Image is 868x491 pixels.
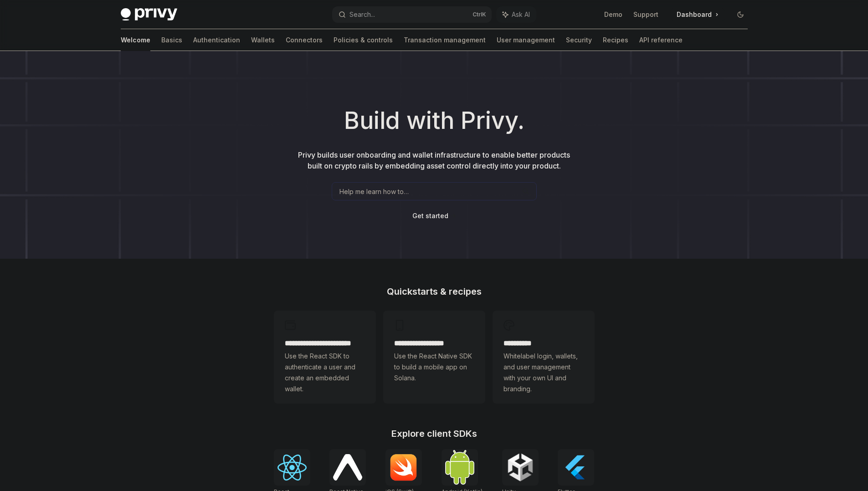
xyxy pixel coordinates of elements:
[561,453,591,482] img: Flutter
[566,29,592,51] a: Security
[394,351,474,384] span: Use the React Native SDK to build a mobile app on Solana.
[334,29,393,51] a: Policies & controls
[639,29,683,51] a: API reference
[412,212,448,220] span: Get started
[603,29,628,51] a: Recipes
[445,450,474,484] img: Android (Kotlin)
[404,29,486,51] a: Transaction management
[286,29,323,51] a: Connectors
[506,453,535,482] img: Unity
[333,454,362,480] img: React Native
[15,103,853,138] h1: Build with Privy.
[339,187,409,196] span: Help me learn how to…
[274,429,595,438] h2: Explore client SDKs
[733,7,748,22] button: Toggle dark mode
[412,211,448,220] a: Get started
[497,29,555,51] a: User management
[383,311,485,404] a: **** **** **** ***Use the React Native SDK to build a mobile app on Solana.
[332,6,492,23] button: Search...CtrlK
[274,287,595,296] h2: Quickstarts & recipes
[473,11,486,18] span: Ctrl K
[277,455,307,481] img: React
[161,29,182,51] a: Basics
[677,10,712,19] span: Dashboard
[496,6,536,23] button: Ask AI
[193,29,240,51] a: Authentication
[503,351,584,394] span: Whitelabel login, wallets, and user management with your own UI and branding.
[604,10,622,19] a: Demo
[285,351,365,394] span: Use the React SDK to authenticate a user and create an embedded wallet.
[493,311,595,404] a: **** *****Whitelabel login, wallets, and user management with your own UI and branding.
[121,29,150,51] a: Welcome
[633,10,658,19] a: Support
[512,10,530,19] span: Ask AI
[298,150,570,170] span: Privy builds user onboarding and wallet infrastructure to enable better products built on crypto ...
[251,29,275,51] a: Wallets
[389,454,418,481] img: iOS (Swift)
[349,9,375,20] div: Search...
[669,7,726,22] a: Dashboard
[121,8,177,21] img: dark logo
